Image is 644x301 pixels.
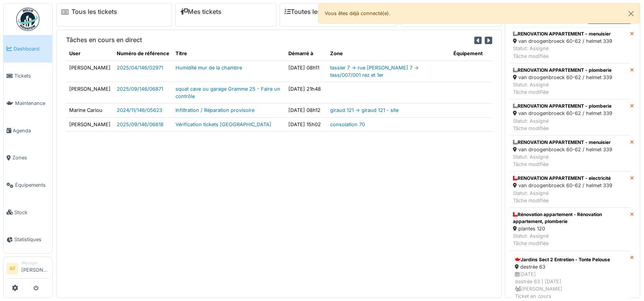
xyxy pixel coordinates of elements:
li: AF [7,263,18,274]
th: Titre [172,47,285,61]
td: [DATE] 08h11 [285,61,327,82]
a: Maintenance [3,90,52,117]
span: Stock [14,209,49,216]
div: destrée 63 [515,263,625,271]
a: Statistiques [3,226,52,254]
div: Rénovation appartement - Rénovation appartement, plomberie [513,211,627,225]
a: Rénovation appartement - Rénovation appartement, plomberie plantes 120 Statut: AssignéTâche modifiée [510,208,630,251]
div: RENOVATION APPARTEMENT - menuisier [513,30,612,37]
a: squat cave ou garage Gramme 25 - Faire un contrôle [175,86,280,99]
div: van droogenbroeck 60-62 / helmet 339 [513,146,612,153]
div: van droogenbroeck 60-62 / helmet 339 [513,182,612,189]
a: Stock [3,199,52,226]
th: Équipement [450,47,492,61]
td: [PERSON_NAME] [66,117,114,131]
div: RENOVATION APPARTEMENT - plomberie [513,67,612,74]
th: Numéro de référence [114,47,172,61]
a: Agenda [3,117,52,144]
th: Zone [327,47,450,61]
a: Dashboard [3,35,52,63]
div: Statut: Assigné Tâche modifiée [513,153,612,168]
a: Équipements [3,171,52,199]
div: Statut: Assigné Tâche modifiée [513,117,612,132]
a: Mes tickets [180,8,221,15]
div: van droogenbroeck 60-62 / helmet 339 [513,74,612,81]
a: Tickets [3,63,52,90]
span: Tickets [14,72,49,79]
div: Manager [21,260,49,266]
a: 2025/09/146/06818 [117,122,164,127]
div: RENOVATION APPARTEMENT - plomberie [513,103,612,110]
a: consolation 70 [330,122,365,127]
td: [PERSON_NAME] [66,61,114,82]
div: Statut: Assigné Tâche modifiée [513,45,612,59]
div: RENOVATION APPARTEMENT - menuisier [513,139,612,146]
a: 2024/11/146/05623 [117,107,162,113]
span: Équipements [15,181,49,189]
span: Zones [12,154,49,161]
a: RENOVATION APPARTEMENT - electricité van droogenbroeck 60-62 / helmet 339 Statut: AssignéTâche mo... [510,171,630,208]
img: Badge_color-CXgf-gQk.svg [16,8,39,31]
a: Zones [3,144,52,172]
td: [DATE] 08h12 [285,103,327,117]
a: Toutes les tâches [285,8,342,15]
span: Statistiques [14,236,49,243]
a: Humidité mur de la chambre [175,65,242,71]
a: RENOVATION APPARTEMENT - menuisier van droogenbroeck 60-62 / helmet 339 Statut: AssignéTâche modi... [510,27,630,63]
button: Close [622,3,640,24]
span: Dashboard [14,45,49,52]
a: Infiltration / Réparation provisoire [175,107,254,113]
a: giraud 121 -> giraud 121 - site [330,107,399,113]
a: tassier 7 -> rue [PERSON_NAME] 7 -> tass/007/001 rez et 1er [330,65,419,78]
a: 2025/04/146/02971 [117,65,163,71]
a: 2025/09/146/06871 [117,86,163,92]
td: [DATE] 15h02 [285,117,327,131]
div: van droogenbroeck 60-62 / helmet 339 [513,110,612,117]
div: [DATE] destrée 63 | [DATE] [PERSON_NAME] Ticket en cours [515,271,625,300]
div: van droogenbroeck 60-62 / helmet 339 [513,37,612,45]
td: Marine Cariou [66,103,114,117]
div: plantes 120 [513,225,627,232]
td: [PERSON_NAME] [66,82,114,103]
th: Démarré à [285,47,327,61]
a: RENOVATION APPARTEMENT - plomberie van droogenbroeck 60-62 / helmet 339 Statut: AssignéTâche modi... [510,99,630,135]
a: Tous les tickets [72,8,117,15]
div: Statut: Assigné Tâche modifiée [513,81,612,96]
li: [PERSON_NAME] [21,260,49,277]
h6: Tâches en cours en direct [66,36,142,44]
div: Statut: Assigné Tâche modifiée [513,232,627,247]
span: translation missing: fr.shared.user [69,51,80,56]
span: Agenda [13,127,49,134]
div: Vous êtes déjà connecté(e). [318,3,640,24]
div: Statut: Assigné Tâche modifiée [513,189,612,204]
div: Jardins Sect 2 Entretien - Tonte Pelouse [515,256,625,263]
a: RENOVATION APPARTEMENT - plomberie van droogenbroeck 60-62 / helmet 339 Statut: AssignéTâche modi... [510,63,630,100]
span: Maintenance [15,100,49,107]
a: Vérification tickets [GEOGRAPHIC_DATA] [175,122,271,127]
a: AF Manager[PERSON_NAME] [7,260,49,279]
a: RENOVATION APPARTEMENT - menuisier van droogenbroeck 60-62 / helmet 339 Statut: AssignéTâche modi... [510,135,630,172]
div: RENOVATION APPARTEMENT - electricité [513,175,612,182]
td: [DATE] 21h48 [285,82,327,103]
